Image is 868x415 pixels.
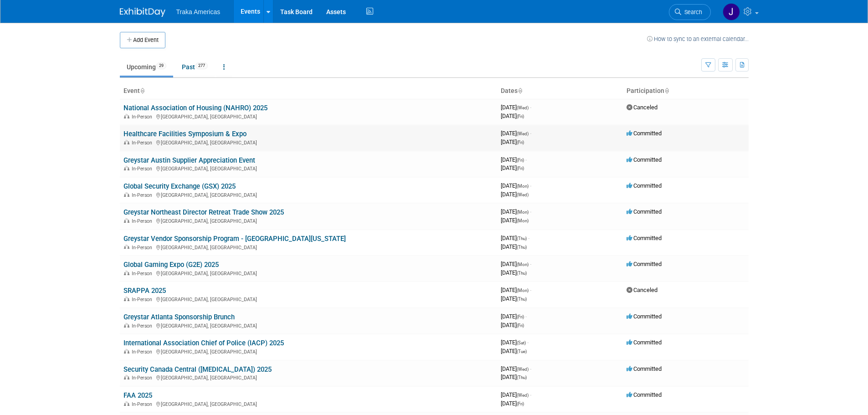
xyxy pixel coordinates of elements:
[627,235,662,241] span: Committed
[517,131,529,136] span: (Wed)
[627,182,662,189] span: Committed
[132,114,155,120] span: In-Person
[517,349,527,354] span: (Tue)
[501,208,531,215] span: [DATE]
[525,156,527,163] span: -
[669,4,711,20] a: Search
[517,184,529,189] span: (Mon)
[501,104,531,111] span: [DATE]
[517,158,524,163] span: (Fri)
[501,182,531,189] span: [DATE]
[132,192,155,198] span: In-Person
[140,87,144,94] a: Sort by Event Name
[132,349,155,355] span: In-Person
[501,130,531,137] span: [DATE]
[120,32,165,48] button: Add Event
[530,104,531,111] span: -
[501,156,527,163] span: [DATE]
[627,339,662,346] span: Committed
[517,367,529,372] span: (Wed)
[528,235,529,241] span: -
[627,391,662,398] span: Committed
[123,374,493,381] div: [GEOGRAPHIC_DATA], [GEOGRAPHIC_DATA]
[123,138,493,146] div: [GEOGRAPHIC_DATA], [GEOGRAPHIC_DATA]
[517,401,524,406] span: (Fri)
[517,166,524,171] span: (Fri)
[124,245,129,249] img: In-Person Event
[124,375,129,379] img: In-Person Event
[501,391,531,398] span: [DATE]
[723,3,740,20] img: Jamie Saenz
[518,87,522,94] a: Sort by Start Date
[124,140,129,144] img: In-Person Event
[501,113,524,119] span: [DATE]
[124,218,129,223] img: In-Person Event
[501,339,529,346] span: [DATE]
[124,297,129,301] img: In-Person Event
[123,391,152,400] a: FAA 2025
[124,271,129,275] img: In-Person Event
[517,393,529,398] span: (Wed)
[517,323,524,328] span: (Fri)
[175,58,215,76] a: Past277
[501,217,529,224] span: [DATE]
[623,83,749,99] th: Participation
[517,271,527,276] span: (Thu)
[132,271,155,277] span: In-Person
[664,87,669,94] a: Sort by Participation Type
[123,156,255,164] a: Greystar Austin Supplier Appreciation Event
[627,130,662,137] span: Committed
[124,192,129,197] img: In-Person Event
[123,243,493,251] div: [GEOGRAPHIC_DATA], [GEOGRAPHIC_DATA]
[123,400,493,407] div: [GEOGRAPHIC_DATA], [GEOGRAPHIC_DATA]
[517,340,526,345] span: (Sat)
[124,166,129,170] img: In-Person Event
[123,208,284,216] a: Greystar Northeast Director Retreat Trade Show 2025
[517,262,529,267] span: (Mon)
[132,166,155,172] span: In-Person
[123,313,235,321] a: Greystar Atlanta Sponsorship Brunch
[123,164,493,172] div: [GEOGRAPHIC_DATA], [GEOGRAPHIC_DATA]
[501,313,527,320] span: [DATE]
[123,365,272,374] a: Security Canada Central ([MEDICAL_DATA]) 2025
[517,297,527,302] span: (Thu)
[525,313,527,320] span: -
[176,8,221,15] span: Traka Americas
[517,288,529,293] span: (Mon)
[530,261,531,267] span: -
[627,156,662,163] span: Committed
[681,9,702,15] span: Search
[124,349,129,354] img: In-Person Event
[627,261,662,267] span: Committed
[501,138,524,145] span: [DATE]
[647,36,749,42] a: How to sync to an external calendar...
[501,400,524,407] span: [DATE]
[132,140,155,146] span: In-Person
[132,218,155,224] span: In-Person
[517,375,527,380] span: (Thu)
[627,208,662,215] span: Committed
[123,287,166,295] a: SRAPPA 2025
[501,261,531,267] span: [DATE]
[132,323,155,329] span: In-Person
[530,208,531,215] span: -
[501,235,529,241] span: [DATE]
[517,210,529,215] span: (Mon)
[530,182,531,189] span: -
[501,191,529,198] span: [DATE]
[530,365,531,372] span: -
[123,104,267,112] a: National Association of Housing (NAHRO) 2025
[120,83,497,99] th: Event
[517,105,529,110] span: (Wed)
[124,323,129,328] img: In-Person Event
[132,375,155,381] span: In-Person
[123,261,219,269] a: Global Gaming Expo (G2E) 2025
[123,130,247,138] a: Healthcare Facilities Symposium & Expo
[123,295,493,302] div: [GEOGRAPHIC_DATA], [GEOGRAPHIC_DATA]
[132,401,155,407] span: In-Person
[501,295,527,302] span: [DATE]
[123,191,493,198] div: [GEOGRAPHIC_DATA], [GEOGRAPHIC_DATA]
[123,322,493,329] div: [GEOGRAPHIC_DATA], [GEOGRAPHIC_DATA]
[501,287,531,293] span: [DATE]
[123,235,346,243] a: Greystar Vendor Sponsorship Program - [GEOGRAPHIC_DATA][US_STATE]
